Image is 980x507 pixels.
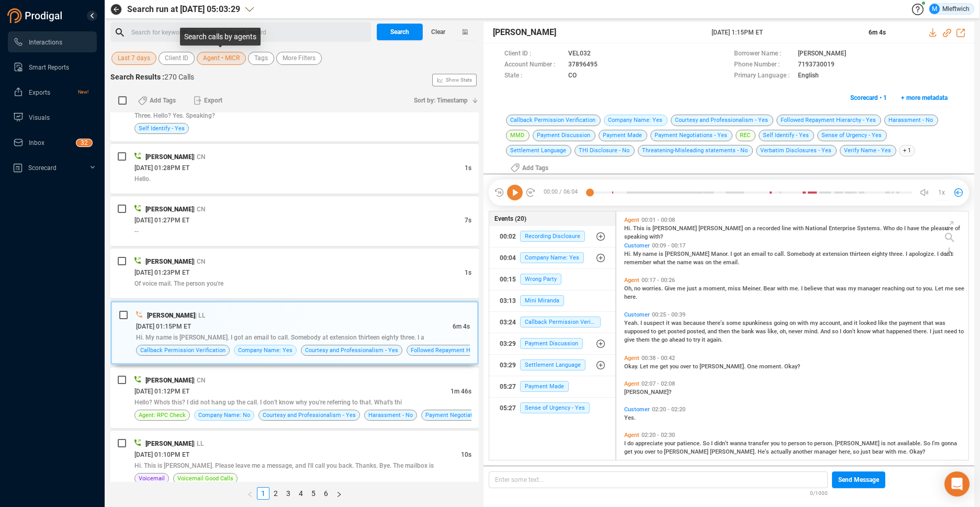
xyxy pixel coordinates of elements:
span: thirteen [850,251,872,257]
span: what [653,259,667,266]
span: don't [940,251,953,257]
span: my [810,320,819,326]
img: prodigal-logo [7,8,65,23]
button: 05:27Sense of Urgency - Yes [489,398,615,419]
span: believe [804,285,824,292]
a: ExportsNew! [13,82,88,103]
span: Three. Hello? Yes. Speaking? [134,112,215,119]
span: This [633,225,646,232]
span: Show Stats [446,17,472,143]
span: ahead [669,336,686,343]
span: [PERSON_NAME] [145,206,194,213]
span: Add Tags [522,160,548,176]
span: I [904,225,907,232]
span: have [907,225,921,232]
span: -- [134,228,139,235]
span: name [677,259,693,266]
span: a [752,225,757,232]
span: [PERSON_NAME] [665,251,711,257]
span: Let [640,363,650,370]
span: | LL [195,312,206,319]
span: do [896,225,904,232]
div: [PERSON_NAME]| CN[DATE] 01:12PM ET1m 46sHello? Who's this? I did not hang up the call. I don't kn... [110,367,479,428]
button: Add Tags [504,160,555,176]
p: 3 [81,139,84,150]
span: Oh, [624,285,634,292]
span: 7s [465,217,471,224]
div: [PERSON_NAME]| CN[DATE] 01:28PM ET1sHello. [110,144,479,194]
span: to [686,336,693,343]
span: is [659,251,665,257]
span: suspect [644,320,666,326]
span: need [944,328,959,335]
span: 1x [938,184,945,201]
span: [DATE] 01:12PM ET [134,388,189,395]
span: Give [664,285,677,292]
button: 05:27Payment Made [489,376,615,397]
span: Mini Miranda [520,295,564,306]
span: speaking [624,233,649,240]
span: appreciate [635,440,664,447]
span: So [703,440,711,447]
li: Smart Reports [8,57,97,77]
span: Exports [29,89,50,96]
span: | CN [194,206,206,213]
span: call. [774,251,787,257]
span: my [848,285,858,292]
span: [DATE] 01:28PM ET [134,164,189,172]
span: Okay. [624,363,640,370]
span: me [650,363,660,370]
span: Yeah. [624,320,640,326]
span: payment [899,320,923,326]
div: [PERSON_NAME]| LL[DATE] 01:10PM ET10sHi. This is [PERSON_NAME]. Please leave me a message, and I'... [110,431,479,491]
span: that [824,285,836,292]
span: miss [728,285,742,292]
span: email [751,251,768,257]
li: Interactions [8,31,97,52]
span: [DATE] 01:27PM ET [134,217,189,224]
span: name [643,251,659,257]
button: 03:13Mini Miranda [489,290,615,311]
span: out [906,285,916,292]
span: it [666,320,671,326]
span: know [857,328,872,335]
span: is [881,440,887,447]
a: Visuals [13,107,88,128]
span: you [771,440,781,447]
span: moment. [759,363,784,370]
button: Show Stats [432,74,477,86]
span: because [683,320,707,326]
span: so [832,328,840,335]
span: going [774,320,790,326]
button: 03:29Settlement Language [489,355,615,376]
span: person. [814,440,835,447]
span: Search [390,24,409,40]
span: me [677,285,687,292]
span: Hi. [624,225,633,232]
span: posted, [687,328,707,335]
span: the [921,225,931,232]
span: Harassment - No [368,410,413,420]
span: Hi. My name is [PERSON_NAME]. I got an email to call. Somebody at extension thirteen eighty three... [136,334,424,341]
span: was [836,285,848,292]
span: a [699,285,703,292]
button: Sort by: Timestamp [408,92,479,109]
span: with [777,285,790,292]
span: at [816,251,823,257]
li: Exports [8,82,97,103]
div: 05:27 [500,378,516,395]
span: and [707,328,718,335]
span: [PERSON_NAME] [145,377,194,384]
li: Visuals [8,107,97,128]
span: Agent • MICR [203,52,240,65]
span: with? [649,233,663,240]
span: Add Tags [150,92,176,109]
span: Payment Discussion [520,338,583,349]
button: Agent • MICR [197,52,246,65]
span: Let [935,285,945,292]
span: I [624,440,627,447]
span: Company Name: Yes [520,252,584,263]
span: account, [819,320,843,326]
span: you [670,363,680,370]
span: Company Name: Yes [238,345,292,355]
